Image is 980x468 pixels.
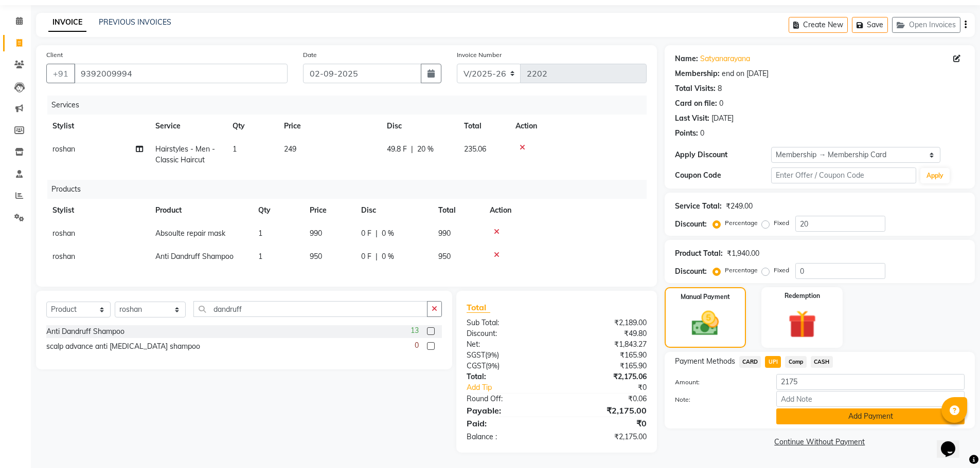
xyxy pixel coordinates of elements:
div: ₹165.90 [557,361,654,371]
a: Add Tip [459,382,573,393]
div: ₹2,175.00 [557,432,654,442]
span: 249 [284,144,296,154]
label: Redemption [785,291,820,301]
label: Invoice Number [457,50,502,60]
th: Disc [355,199,432,222]
button: Save [852,17,888,33]
label: Fixed [774,218,789,228]
label: Client [46,50,63,60]
div: Total Visits: [675,83,716,94]
span: 20 % [417,144,434,155]
th: Stylist [46,115,149,138]
span: CASH [811,356,833,368]
img: _gift.svg [779,307,825,342]
span: Anti Dandruff Shampoo [155,252,234,261]
span: 1 [258,229,262,238]
div: ₹249.00 [726,201,753,212]
label: Date [303,50,317,60]
div: ( ) [459,350,557,361]
span: CARD [739,356,761,368]
th: Service [149,115,226,138]
div: [DATE] [711,113,734,124]
th: Disc [381,115,458,138]
div: Anti Dandruff Shampoo [46,326,124,337]
span: 49.8 F [387,144,407,155]
div: ( ) [459,361,557,371]
div: Product Total: [675,248,723,259]
span: Comp [785,356,807,368]
input: Add Note [776,391,965,407]
button: Create New [789,17,848,33]
button: +91 [46,64,75,83]
img: _cash.svg [683,308,727,339]
div: Name: [675,53,698,64]
span: 0 F [361,228,371,239]
span: 9% [488,362,497,370]
span: roshan [52,229,75,238]
input: Search by Name/Mobile/Email/Code [74,64,288,83]
span: Absoulte repair mask [155,229,225,238]
label: Percentage [725,266,758,275]
div: ₹0 [557,417,654,429]
div: ₹2,189.00 [557,317,654,328]
div: ₹2,175.06 [557,371,654,382]
div: end on [DATE] [722,68,769,79]
div: Balance : [459,432,557,442]
div: 0 [719,98,723,109]
div: Round Off: [459,394,557,404]
th: Qty [226,115,278,138]
span: 990 [310,229,322,238]
div: Apply Discount [675,149,772,160]
div: ₹2,175.00 [557,404,654,417]
button: Apply [920,168,950,183]
div: Discount: [459,328,557,339]
span: SGST [467,350,485,360]
span: 950 [310,252,322,261]
span: | [376,251,378,262]
span: roshan [52,252,75,261]
div: Paid: [459,417,557,429]
div: Membership: [675,68,720,79]
span: CGST [467,361,486,370]
div: ₹1,843.27 [557,339,654,350]
input: Enter Offer / Coupon Code [771,167,916,183]
span: UPI [765,356,781,368]
div: Service Total: [675,201,722,212]
div: ₹49.80 [557,328,654,339]
th: Product [149,199,252,222]
div: 0 [700,128,704,139]
label: Note: [667,395,769,404]
label: Manual Payment [681,292,730,302]
div: Payable: [459,404,557,417]
div: scalp advance anti [MEDICAL_DATA] shampoo [46,341,200,352]
div: Products [47,180,654,199]
span: 1 [258,252,262,261]
span: | [411,144,413,155]
input: Search or Scan [193,301,427,317]
th: Action [484,199,647,222]
span: 13 [411,325,419,336]
th: Total [432,199,484,222]
div: Services [47,96,654,115]
div: Last Visit: [675,113,709,124]
span: 0 F [361,251,371,262]
span: 0 % [382,251,394,262]
div: ₹0 [573,382,654,393]
span: Total [467,302,490,313]
th: Total [458,115,509,138]
iframe: chat widget [937,427,970,458]
button: Add Payment [776,408,965,424]
span: 0 % [382,228,394,239]
button: Open Invoices [892,17,960,33]
div: Coupon Code [675,170,772,181]
span: | [376,228,378,239]
span: Hairstyles - Men - Classic Haircut [155,144,215,164]
label: Fixed [774,266,789,275]
a: Satyanarayana [700,53,750,64]
div: Card on file: [675,98,717,109]
span: 235.06 [464,144,486,154]
label: Percentage [725,218,758,228]
label: Amount: [667,378,769,387]
span: 0 [415,340,419,351]
th: Price [304,199,355,222]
